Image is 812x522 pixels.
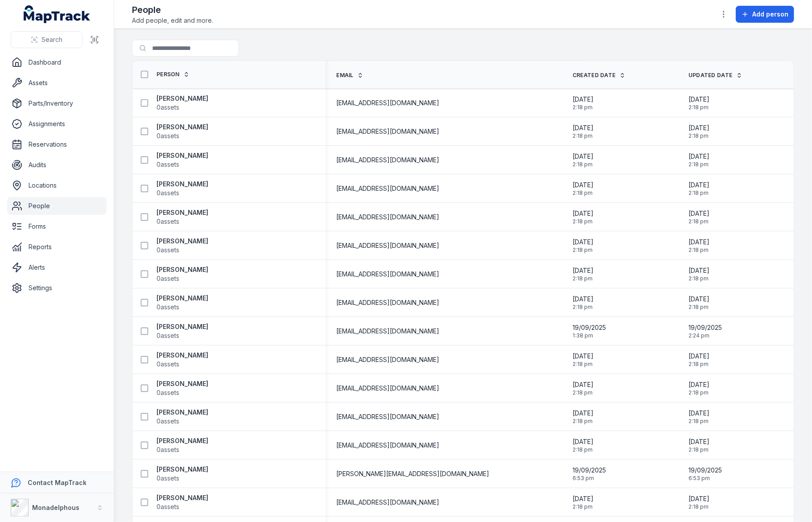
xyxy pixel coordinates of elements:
span: [DATE] [573,181,594,189]
a: MapTrack [24,5,91,23]
time: 26/09/2025, 2:18:04 pm [688,352,709,368]
span: [EMAIL_ADDRESS][DOMAIN_NAME] [336,355,439,364]
button: Search [11,31,82,48]
span: 2:18 pm [573,503,594,510]
span: 0 assets [157,445,179,454]
span: [DATE] [688,380,709,389]
span: [EMAIL_ADDRESS][DOMAIN_NAME] [336,99,439,107]
time: 26/09/2025, 2:18:04 pm [573,238,594,254]
span: [DATE] [573,409,594,418]
span: 2:18 pm [688,189,709,197]
span: 0 assets [157,474,179,483]
time: 26/09/2025, 2:18:04 pm [688,295,709,311]
a: [PERSON_NAME]0assets [157,493,208,511]
span: 0 assets [157,303,179,312]
span: 0 assets [157,417,179,426]
strong: [PERSON_NAME] [157,208,208,217]
a: [PERSON_NAME]0assets [157,465,208,483]
span: Search [41,35,62,44]
span: [DATE] [688,181,709,189]
span: [EMAIL_ADDRESS][DOMAIN_NAME] [336,127,439,136]
a: Settings [7,279,107,297]
a: Person [157,71,190,78]
span: [DATE] [688,352,709,361]
span: [DATE] [688,295,709,304]
span: [DATE] [573,238,594,247]
strong: Contact MapTrack [28,479,87,486]
span: 19/09/2025 [573,323,606,332]
a: [PERSON_NAME]0assets [157,351,208,369]
a: [PERSON_NAME]0assets [157,379,208,397]
strong: Monadelphous [32,504,79,511]
a: [PERSON_NAME]0assets [157,237,208,255]
span: 0 assets [157,132,179,140]
span: [EMAIL_ADDRESS][DOMAIN_NAME] [336,156,439,164]
strong: [PERSON_NAME] [157,94,208,103]
span: 2:18 pm [573,304,594,311]
span: 2:18 pm [688,104,709,111]
span: [EMAIL_ADDRESS][DOMAIN_NAME] [336,213,439,222]
time: 26/09/2025, 2:18:04 pm [573,437,594,453]
time: 26/09/2025, 2:18:04 pm [573,266,594,282]
time: 26/09/2025, 2:18:04 pm [688,238,709,254]
span: [DATE] [573,123,594,132]
span: [DATE] [688,238,709,247]
span: 0 assets [157,217,179,226]
span: [EMAIL_ADDRESS][DOMAIN_NAME] [336,241,439,250]
span: [DATE] [688,209,709,218]
span: 1:38 pm [573,332,606,339]
strong: [PERSON_NAME] [157,408,208,417]
a: Assignments [7,115,107,133]
span: [DATE] [573,380,594,389]
span: [EMAIL_ADDRESS][DOMAIN_NAME] [336,412,439,421]
strong: [PERSON_NAME] [157,493,208,502]
a: [PERSON_NAME]0assets [157,151,208,169]
span: 19/09/2025 [688,323,722,332]
span: 2:18 pm [573,189,594,197]
span: [DATE] [688,152,709,161]
span: [EMAIL_ADDRESS][DOMAIN_NAME] [336,441,439,450]
span: [DATE] [573,295,594,304]
span: 2:18 pm [688,161,709,168]
time: 26/09/2025, 2:18:04 pm [573,380,594,396]
span: [EMAIL_ADDRESS][DOMAIN_NAME] [336,327,439,336]
time: 26/09/2025, 2:18:04 pm [573,209,594,225]
time: 26/09/2025, 2:18:04 pm [573,352,594,368]
span: 2:18 pm [688,418,709,425]
span: 0 assets [157,502,179,511]
span: 2:18 pm [688,389,709,396]
strong: [PERSON_NAME] [157,123,208,132]
span: 2:18 pm [573,218,594,225]
span: 2:18 pm [688,446,709,453]
a: [PERSON_NAME]0assets [157,265,208,283]
span: [DATE] [573,209,594,218]
span: Add person [752,10,788,19]
span: [DATE] [688,95,709,104]
span: [DATE] [573,266,594,275]
a: Updated Date [688,72,742,79]
time: 26/09/2025, 2:18:04 pm [688,409,709,425]
strong: [PERSON_NAME] [157,351,208,360]
span: Created Date [573,72,616,79]
a: Assets [7,74,107,92]
span: [DATE] [573,352,594,361]
span: [DATE] [688,437,709,446]
strong: [PERSON_NAME] [157,322,208,331]
span: 19/09/2025 [573,466,606,475]
a: Locations [7,177,107,194]
time: 26/09/2025, 2:18:04 pm [688,494,709,510]
a: [PERSON_NAME]0assets [157,208,208,226]
strong: [PERSON_NAME] [157,265,208,274]
span: 0 assets [157,388,179,397]
a: Created Date [573,72,626,79]
a: Parts/Inventory [7,95,107,112]
span: [DATE] [688,123,709,132]
span: Email [336,72,354,79]
time: 26/09/2025, 2:18:04 pm [688,266,709,282]
strong: [PERSON_NAME] [157,237,208,246]
span: 0 assets [157,246,179,255]
span: 2:18 pm [688,247,709,254]
span: 2:18 pm [688,304,709,311]
a: Audits [7,156,107,174]
span: 2:18 pm [688,218,709,225]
